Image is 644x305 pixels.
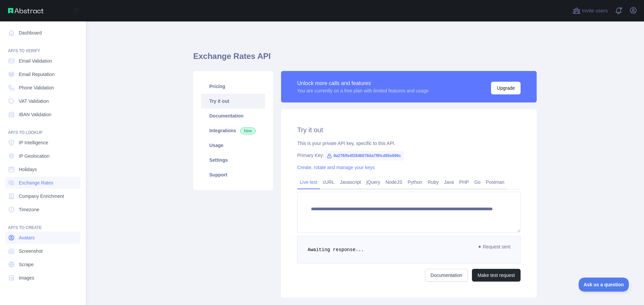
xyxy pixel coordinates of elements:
a: IBAN Validation [5,108,80,121]
span: Email Reputation [19,71,55,78]
div: Unlock more calls and features [297,79,429,87]
span: Exchange Rates [19,179,53,186]
div: API'S TO LOOKUP [5,122,80,135]
div: Primary Key: [297,152,521,159]
a: Create, rotate and manage your keys [297,165,375,170]
a: NodeJS [383,177,405,187]
span: Awaiting response... [308,247,364,252]
a: Exchange Rates [5,177,80,189]
a: Avatars [5,232,80,244]
a: Java [441,177,457,187]
div: This is your private API key, specific to this API. [297,140,521,147]
a: Documentation [425,269,468,282]
a: Documentation [201,108,265,123]
span: Phone Validation [19,84,54,91]
button: Make test request [472,269,521,282]
span: Invite users [582,7,608,15]
a: Timezone [5,204,80,216]
span: Holidays [19,166,37,173]
img: Abstract API [8,8,44,13]
a: Python [405,177,425,187]
a: Email Validation [5,55,80,67]
span: Company Enrichment [19,193,64,200]
a: Support [201,167,265,182]
a: Settings [201,153,265,167]
div: API'S TO CREATE [5,217,80,230]
span: Images [19,275,34,281]
a: cURL [320,177,337,187]
a: Integrations New [201,123,265,138]
span: Email Validation [19,58,52,64]
span: IP Intelligence [19,139,48,146]
a: Phone Validation [5,82,80,94]
span: Screenshot [19,248,43,254]
a: Email Reputation [5,68,80,80]
iframe: Toggle Customer Support [579,278,631,292]
button: Upgrade [491,82,521,94]
a: Usage [201,138,265,153]
a: Ruby [425,177,441,187]
a: Company Enrichment [5,190,80,202]
span: IP Geolocation [19,153,50,159]
div: API'S TO VERIFY [5,40,80,54]
span: Scrape [19,261,34,268]
a: jQuery [364,177,383,187]
span: 9a276ffe4f2846678da7f6fcd65e696c [324,151,404,161]
a: Try it out [201,94,265,108]
a: Holidays [5,163,80,175]
a: IP Intelligence [5,137,80,149]
a: Screenshot [5,245,80,257]
a: Live test [297,177,320,187]
a: Scrape [5,258,80,271]
button: Invite users [571,5,609,16]
h1: Exchange Rates API [193,51,537,67]
a: Postman [483,177,507,187]
span: Timezone [19,206,39,213]
a: IP Geolocation [5,150,80,162]
span: Request sent [476,243,514,251]
span: IBAN Validation [19,111,51,118]
a: Images [5,272,80,284]
h2: Try it out [297,125,521,135]
div: You are currently on a free plan with limited features and usage [297,87,429,94]
a: Go [472,177,483,187]
span: Avatars [19,234,35,241]
a: VAT Validation [5,95,80,107]
a: Pricing [201,79,265,94]
a: Dashboard [5,27,80,39]
a: PHP [457,177,472,187]
a: Javascript [337,177,364,187]
span: VAT Validation [19,98,49,104]
span: New [240,128,256,134]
